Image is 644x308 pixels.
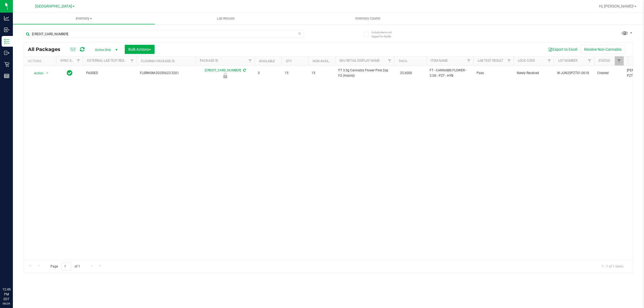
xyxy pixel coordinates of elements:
[298,30,301,37] span: Clear
[557,71,591,76] span: W-JUN25PZT01-0618
[141,59,175,63] a: Flourish Package ID
[140,71,192,76] span: FLSRWGM-20250623-3201
[558,59,577,63] a: Lot Number
[431,59,448,63] a: Item Name
[628,59,634,63] a: SKU
[4,62,9,67] inline-svg: Retail
[286,59,292,63] a: Qty
[517,71,551,76] span: Newly Received
[61,262,71,270] input: 1
[297,13,439,24] a: Inventory Counts
[505,56,514,65] a: Filter
[246,56,255,65] a: Filter
[128,56,137,65] a: Filter
[545,45,581,54] button: Export to Excel
[477,71,510,76] span: Pass
[86,71,133,76] span: PASSED
[312,71,332,76] span: 15
[35,4,72,9] span: [GEOGRAPHIC_DATA]
[4,39,9,44] inline-svg: Inventory
[285,71,305,76] span: 15
[385,56,394,65] a: Filter
[258,71,278,76] span: 0
[581,45,625,54] button: Receive Non-Cannabis
[2,287,10,302] p: 12:49 PM EDT
[478,59,503,63] a: Lab Test Result
[599,4,634,8] span: Hi, [PERSON_NAME]!
[339,59,380,63] a: Sku Retail Display Name
[597,71,620,76] span: Created
[545,56,554,65] a: Filter
[24,30,304,38] input: Search Package ID, Item Name, SKU, Lot or Part Number...
[5,265,21,281] iframe: Resource center
[60,59,81,63] a: Sync Status
[205,68,241,72] a: [CREDIT_CARD_NUMBER]
[313,59,336,63] a: Non-Available
[210,16,242,21] span: Lab Results
[155,13,297,24] a: Lab Results
[128,47,151,52] span: Bulk Actions
[4,50,9,56] inline-svg: Outbound
[2,302,10,306] p: 08/26
[13,16,155,21] span: Inventory
[338,68,391,78] span: FT 3.5g Cannabis Flower Pine Zap F2 (Hybrid)
[4,27,9,32] inline-svg: Inbound
[259,59,275,63] a: Available
[598,262,628,270] span: 1 - 1 of 1 items
[371,30,398,38] span: Include items not tagged for facility
[4,16,9,21] inline-svg: Analytics
[430,68,470,78] span: FT - CANNABIS FLOWER - 3.5G - PZT - HYB
[87,59,129,63] a: External Lab Test Result
[585,56,594,65] a: Filter
[518,59,535,63] a: Lock Code
[397,69,415,77] span: 25.6000
[200,59,218,63] a: Package ID
[28,59,54,63] div: Actions
[464,56,473,65] a: Filter
[13,13,155,24] a: Inventory
[46,262,85,270] span: Page of 1
[44,69,51,77] span: select
[348,16,388,21] span: Inventory Counts
[125,45,155,54] button: Bulk Actions
[16,264,22,271] iframe: Resource center unread badge
[242,68,246,72] span: Sync from Compliance System
[398,59,407,63] a: THC%
[74,56,83,65] a: Filter
[195,73,255,78] div: Newly Received
[4,73,9,79] inline-svg: Reports
[615,56,624,65] a: Filter
[67,69,72,77] span: In Sync
[28,46,66,52] span: All Packages
[598,59,610,63] a: Status
[29,69,44,77] span: Action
